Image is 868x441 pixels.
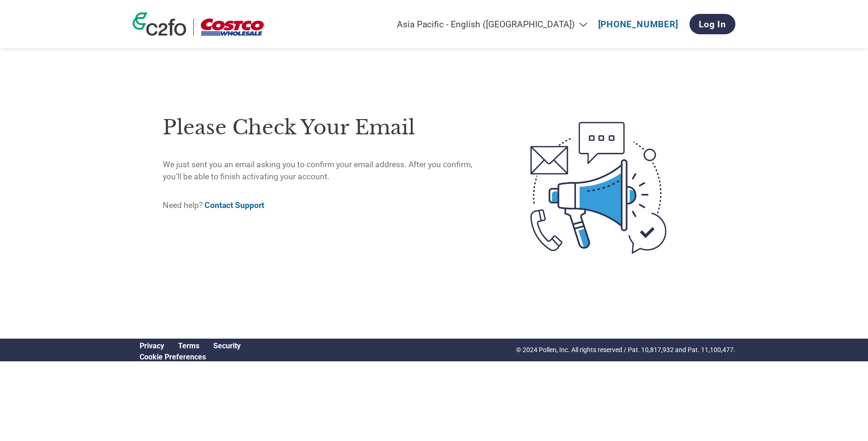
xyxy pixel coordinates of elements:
a: Security [213,341,241,350]
a: [PHONE_NUMBER] [598,19,678,30]
p: © 2024 Pollen, Inc. All rights reserved / Pat. 10,817,932 and Pat. 11,100,477. [516,345,735,355]
h1: Please check your email [163,113,491,143]
a: Privacy [140,341,164,350]
img: open-email [491,105,705,270]
p: Need help? [163,199,491,211]
p: We just sent you an email asking you to confirm your email address. After you confirm, you’ll be ... [163,158,491,183]
a: Terms [178,341,199,350]
a: Log In [689,14,735,34]
img: c2fo logo [133,13,186,36]
a: Cookie Preferences, opens a dedicated popup modal window [140,353,206,361]
img: Costco [201,19,264,36]
a: Contact Support [204,201,264,210]
div: Open Cookie Preferences Modal [133,353,248,361]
